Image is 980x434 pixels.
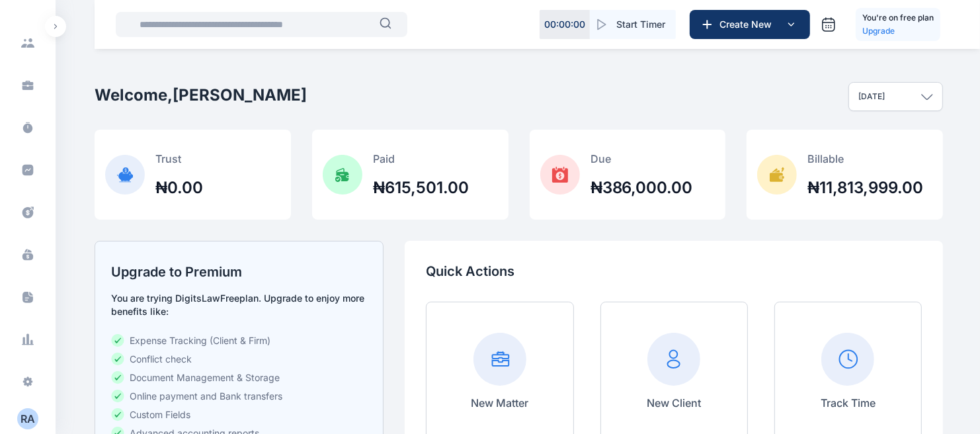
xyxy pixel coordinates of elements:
p: Trust [155,151,203,167]
p: Billable [807,151,923,167]
p: New Matter [471,395,529,411]
span: Start Timer [616,18,665,31]
span: Document Management & Storage [130,371,280,384]
button: RA [17,408,38,429]
h5: You're on free plan [862,11,934,24]
p: Quick Actions [426,262,922,281]
button: Start Timer [590,10,676,39]
div: R A [17,411,38,427]
button: Create New [690,10,810,39]
h2: ₦11,813,999.00 [807,177,923,198]
p: 00 : 00 : 00 [544,18,585,31]
p: Track Time [821,395,876,411]
h2: ₦0.00 [155,177,203,198]
h2: ₦615,501.00 [373,177,469,198]
p: You are trying DigitsLaw Free plan. Upgrade to enjoy more benefits like: [111,292,367,318]
span: Online payment and Bank transfers [130,390,282,403]
h2: ₦386,000.00 [591,177,693,198]
h2: Welcome, [PERSON_NAME] [95,85,307,106]
p: Upgrade [862,24,934,38]
span: Expense Tracking (Client & Firm) [130,334,270,347]
p: Due [591,151,693,167]
p: Paid [373,151,469,167]
h2: Upgrade to Premium [111,263,367,281]
p: New Client [647,395,701,411]
span: Custom Fields [130,408,190,421]
button: RA [8,408,48,429]
span: Create New [714,18,783,31]
span: Conflict check [130,353,192,366]
p: [DATE] [858,91,885,102]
